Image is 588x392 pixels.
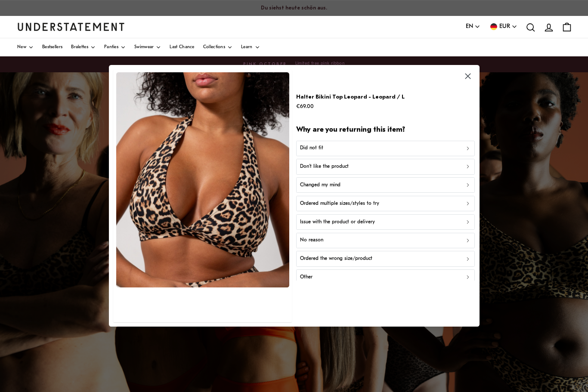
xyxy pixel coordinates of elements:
[296,141,475,156] button: Did not fit
[466,22,473,31] span: EN
[104,45,118,49] span: Panties
[296,125,475,135] h2: Why are you returning this item?
[300,181,340,189] p: Changed my mind
[71,45,88,49] span: Bralettes
[17,38,34,56] a: New
[300,163,349,171] p: Don't like the product
[489,22,517,31] button: EUR
[499,22,510,31] span: EUR
[466,22,480,31] button: EN
[296,93,405,102] p: Halter Bikini Top Leopard - Leopard / L
[300,237,323,245] p: No reason
[300,273,313,281] p: Other
[104,38,126,56] a: Panties
[296,159,475,175] button: Don't like the product
[42,38,62,56] a: Bestsellers
[296,196,475,211] button: Ordered multiple sizes/styles to try
[296,214,475,230] button: Issue with the product or delivery
[71,38,96,56] a: Bralettes
[300,200,379,208] p: Ordered multiple sizes/styles to try
[116,72,289,287] img: LEPS-TOP-110-1.jpg
[17,45,26,49] span: New
[203,45,225,49] span: Collections
[241,45,253,49] span: Learn
[296,251,475,267] button: Ordered the wrong size/product
[296,177,475,193] button: Changed my mind
[300,255,372,263] p: Ordered the wrong size/product
[300,218,375,226] p: Issue with the product or delivery
[17,23,125,31] a: Understatement Homepage
[296,102,405,111] p: €69.00
[170,45,194,49] span: Last Chance
[241,38,260,56] a: Learn
[296,270,475,285] button: Other
[170,38,194,56] a: Last Chance
[300,145,323,153] p: Did not fit
[203,38,232,56] a: Collections
[134,45,154,49] span: Swimwear
[296,233,475,248] button: No reason
[134,38,161,56] a: Swimwear
[42,45,62,49] span: Bestsellers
